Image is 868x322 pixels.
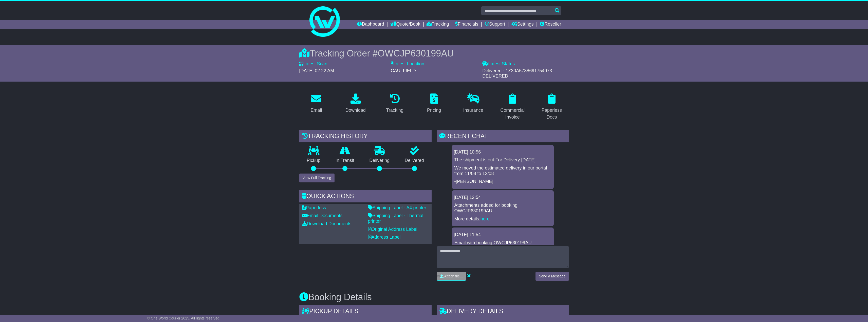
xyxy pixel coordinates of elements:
[511,20,534,29] a: Settings
[482,61,515,67] label: Latest Status
[299,68,334,73] span: [DATE] 02:22 AM
[368,213,423,224] a: Shipping Label - Thermal printer
[454,195,552,200] div: [DATE] 12:54
[460,92,487,116] a: Insurance
[495,92,530,122] a: Commercial Invoice
[302,213,343,218] a: Email Documents
[499,107,526,121] div: Commercial Invoice
[378,48,454,59] span: OWCJP630199AU
[299,190,432,204] div: Quick Actions
[328,158,362,163] p: In Transit
[368,227,417,232] a: Original Address Label
[540,20,561,29] a: Reseller
[454,232,552,238] div: [DATE] 11:54
[485,20,505,29] a: Support
[299,61,327,67] label: Latest Scan
[437,130,569,144] div: RECENT CHAT
[307,92,325,116] a: Email
[397,158,432,163] p: Delivered
[390,20,420,29] a: Quote/Book
[368,205,426,210] a: Shipping Label - A4 printer
[299,305,432,319] div: Pickup Details
[299,292,569,302] h3: Booking Details
[391,68,416,73] span: CAULFIELD
[535,92,569,122] a: Paperless Docs
[454,149,552,155] div: [DATE] 10:56
[455,20,478,29] a: Financials
[454,179,551,184] p: -[PERSON_NAME]
[383,92,407,116] a: Tracking
[147,316,220,320] span: © One World Courier 2025. All rights reserved.
[454,240,551,257] p: Email with booking OWCJP630199AU documents was sent to [EMAIL_ADDRESS][DOMAIN_NAME].
[302,205,326,210] a: Paperless
[299,174,335,182] button: View Full Tracking
[424,92,444,116] a: Pricing
[437,305,569,319] div: Delivery Details
[391,61,424,67] label: Latest Location
[482,68,553,79] span: Delivered - 1Z30A5738691754073: DELIVERED
[386,107,403,114] div: Tracking
[538,107,566,121] div: Paperless Docs
[454,157,551,163] p: The shipment is out For Delivery [DATE]
[362,158,397,163] p: Delivering
[299,130,432,144] div: Tracking history
[299,48,569,59] div: Tracking Order #
[299,158,328,163] p: Pickup
[427,107,441,114] div: Pricing
[302,221,352,226] a: Download Documents
[454,203,551,214] p: Attachments added for booking OWCJP630199AU.
[481,216,490,221] a: here
[454,216,551,222] p: More details: .
[368,235,401,240] a: Address Label
[454,165,551,176] p: We moved the estimated delivery in our portal from 11/08 to 12/08
[535,272,569,281] button: Send a Message
[345,107,366,114] div: Download
[357,20,384,29] a: Dashboard
[310,107,322,114] div: Email
[463,107,483,114] div: Insurance
[342,92,369,116] a: Download
[427,20,449,29] a: Tracking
